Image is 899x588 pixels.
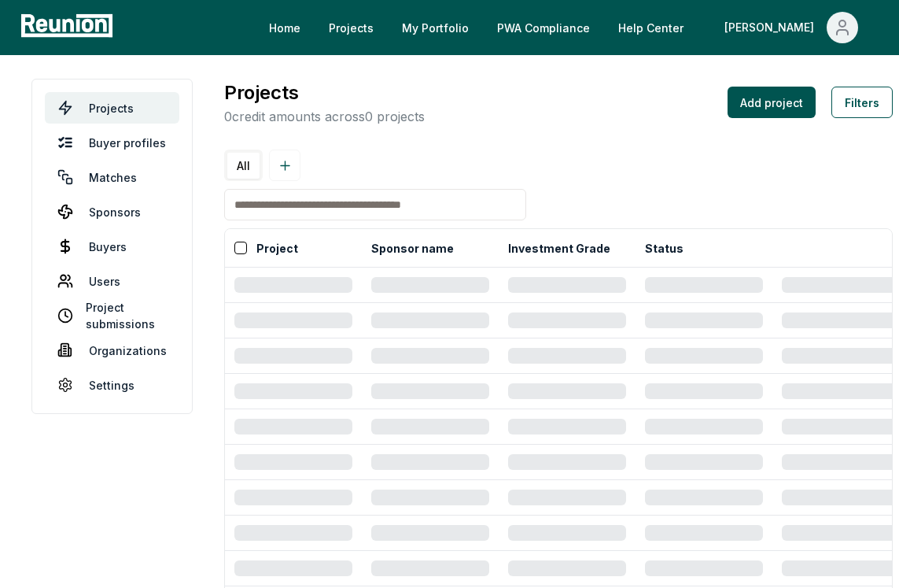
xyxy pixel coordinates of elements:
p: 0 credit amounts across 0 projects [224,107,425,126]
a: My Portfolio [389,12,481,43]
a: Projects [45,92,179,124]
nav: Main [256,12,883,43]
a: Buyer profiles [45,127,179,158]
div: [PERSON_NAME] [724,12,820,43]
a: Help Center [606,12,696,43]
button: Status [642,232,687,264]
a: Buyers [45,231,179,262]
h3: Projects [224,79,425,107]
button: Add project [728,87,816,118]
a: PWA Compliance [485,12,602,43]
button: Project [253,232,301,264]
a: Home [256,12,313,43]
button: Filters [831,87,893,118]
button: Sponsor name [368,232,457,264]
a: Organizations [45,335,179,366]
a: Settings [45,369,179,401]
button: [PERSON_NAME] [712,12,871,43]
button: All [227,153,260,179]
a: Users [45,265,179,297]
a: Sponsors [45,196,179,227]
button: Investment Grade [505,232,613,264]
a: Matches [45,161,179,193]
a: Project submissions [45,300,179,331]
a: Projects [316,12,386,43]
